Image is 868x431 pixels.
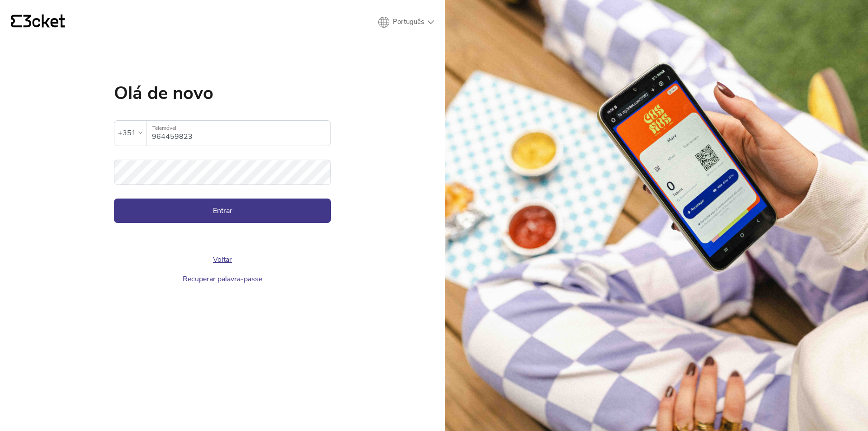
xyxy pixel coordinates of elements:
div: +351 [118,126,136,140]
input: Telemóvel [152,121,330,146]
g: {' '} [11,15,22,28]
label: Telemóvel [146,121,330,136]
a: {' '} [11,14,65,30]
h1: Olá de novo [114,84,331,102]
a: Recuperar palavra-passe [183,274,262,284]
label: Palavra-passe [114,160,331,175]
button: Entrar [114,199,331,223]
a: Voltar [213,255,232,265]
